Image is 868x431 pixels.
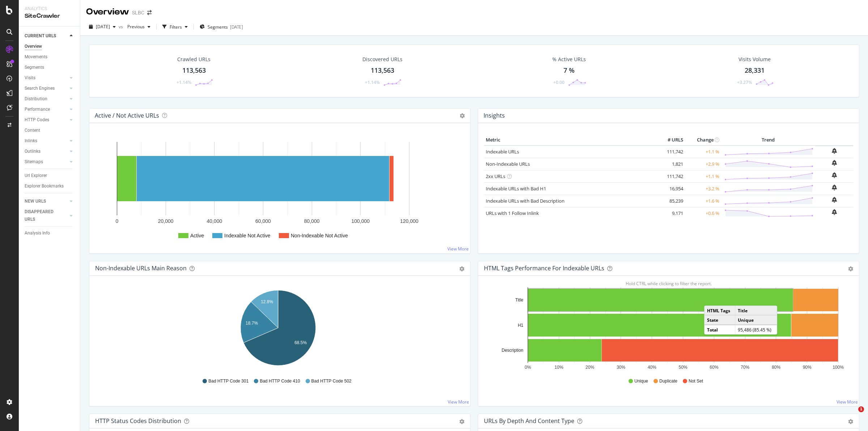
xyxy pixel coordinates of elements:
text: 0 [116,218,119,224]
td: HTML Tags [705,306,735,315]
span: Bad HTTP Code 301 [208,378,248,384]
div: Discovered URLs [362,56,403,63]
td: +1.1 % [685,170,721,182]
div: +1.14% [365,79,380,85]
td: 85,239 [656,195,685,207]
h4: Insights [484,111,505,121]
th: Metric [484,135,656,145]
div: A chart. [95,287,461,371]
a: View More [447,246,469,252]
div: gear [848,266,853,271]
text: H1 [518,323,524,328]
div: Performance [25,106,50,113]
a: CURRENT URLS [25,32,68,40]
td: +1.1 % [685,145,721,158]
div: Filters [170,24,182,30]
a: Non-Indexable URLs [486,161,530,167]
a: Indexable URLs with Bad Description [486,198,565,204]
div: Sitemaps [25,158,43,166]
a: Visits [25,74,68,82]
div: Inlinks [25,137,37,145]
td: +1.6 % [685,195,721,207]
div: Url Explorer [25,172,47,179]
div: CURRENT URLS [25,32,56,40]
th: # URLS [656,135,685,145]
td: 16,954 [656,182,685,195]
td: Title [735,306,777,315]
td: 1,821 [656,158,685,170]
div: Analysis Info [25,229,50,237]
text: Indexable Not Active [224,233,271,238]
a: Content [25,127,75,134]
div: bell-plus [832,197,837,203]
text: 68.5% [294,340,307,345]
a: HTTP Codes [25,116,68,124]
div: HTML Tags Performance for Indexable URLs [484,265,604,272]
td: Total [705,325,735,334]
span: 1 [858,406,864,412]
div: Overview [25,43,42,50]
span: Segments [208,24,228,30]
div: Overview [86,6,129,18]
text: 12.8% [261,299,273,304]
text: 20% [586,365,594,370]
a: View More [837,399,858,405]
text: 30% [617,365,625,370]
button: Segments[DATE] [197,21,246,33]
a: Indexable URLs [486,148,519,155]
svg: A chart. [484,287,850,371]
a: Segments [25,64,75,71]
td: 111,742 [656,170,685,182]
a: Overview [25,43,75,50]
div: Non-Indexable URLs Main Reason [95,265,187,272]
a: Performance [25,106,68,113]
a: DISAPPEARED URLS [25,208,68,223]
a: Url Explorer [25,172,75,179]
span: Bad HTTP Code 502 [311,378,352,384]
div: % Active URLs [552,56,586,63]
div: Explorer Bookmarks [25,182,64,190]
svg: A chart. [95,135,461,248]
text: 20,000 [158,218,174,224]
td: 111,742 [656,145,685,158]
h4: Active / Not Active URLs [95,111,159,121]
td: 9,171 [656,207,685,219]
a: Sitemaps [25,158,68,166]
button: Filters [159,21,191,33]
td: 95,486 (85.45 %) [735,325,777,334]
button: [DATE] [86,21,119,33]
td: State [705,315,735,325]
text: 60% [710,365,718,370]
iframe: Intercom live chat [843,406,861,424]
div: 28,331 [745,66,765,75]
a: Analysis Info [25,229,75,237]
text: 120,000 [400,218,418,224]
a: 2xx URLs [486,173,505,179]
span: Bad HTTP Code 410 [260,378,300,384]
text: 90% [803,365,812,370]
text: Description [502,348,523,353]
div: gear [459,266,464,271]
div: +3.27% [737,79,752,85]
th: Change [685,135,721,145]
text: 40% [648,365,656,370]
div: 113,563 [371,66,394,75]
div: Visits [25,74,35,82]
text: Non-Indexable Not Active [291,233,348,238]
div: HTTP Codes [25,116,49,124]
button: Previous [124,21,153,33]
div: URLs by Depth and Content Type [484,417,574,424]
div: SiteCrawler [25,12,74,20]
div: Content [25,127,40,134]
span: Unique [634,378,648,384]
div: bell-plus [832,209,837,215]
div: gear [459,419,464,424]
div: 113,563 [182,66,206,75]
div: +1.14% [176,79,191,85]
div: Segments [25,64,44,71]
text: 50% [678,365,687,370]
div: DISAPPEARED URLS [25,208,61,223]
td: +3.2 % [685,182,721,195]
div: Visits Volume [739,56,771,63]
